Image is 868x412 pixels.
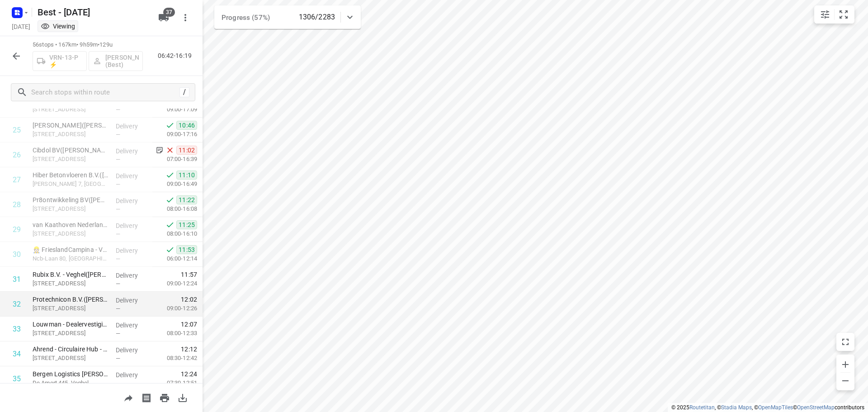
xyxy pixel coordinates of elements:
[181,369,197,379] span: 12:24
[116,131,120,138] span: —
[13,126,21,134] div: 25
[797,404,835,411] a: OpenStreetMap
[33,146,108,155] p: Cibdol BV([PERSON_NAME])
[165,220,175,229] svg: Done
[181,320,197,329] span: 12:07
[33,254,108,263] p: Ncb-Laan 80, [GEOGRAPHIC_DATA]
[119,393,137,402] span: Share route
[176,195,197,204] span: 11:22
[152,279,197,288] p: 09:00-12:24
[33,220,108,229] p: van Kaathoven Nederland B.V. - Sint Oedenroden(Rianne / Wendy)
[33,204,108,213] p: Eversestraat 11, Sint-oedenrode
[222,14,270,22] span: Progress (57%)
[33,229,108,238] p: Eversestraat 1, Sint Oedenrode
[155,9,173,27] button: 37
[116,296,149,305] p: Delivery
[758,404,793,411] a: OpenMapTiles
[13,325,21,333] div: 33
[33,379,108,388] p: De Amert 445, Veghel
[13,350,21,358] div: 34
[33,195,108,204] p: Pr8ontwikkeling BV(Tim Rutten)
[176,220,197,229] span: 11:25
[116,106,120,113] span: —
[33,245,108,254] p: 👷🏻 FrieslandCampina - Veghel(Frank Laven)
[116,271,149,280] p: Delivery
[176,170,197,180] span: 11:10
[116,370,149,379] p: Delivery
[176,245,197,254] span: 11:53
[116,122,149,131] p: Delivery
[116,196,149,205] p: Delivery
[13,275,21,284] div: 31
[181,345,197,354] span: 12:12
[116,256,120,262] span: —
[152,229,197,238] p: 08:00-16:10
[33,130,108,139] p: Eerschotsestraat 72, Sint-oedenrode
[33,105,108,114] p: Sluitappel 53, Sint-oedenrode
[13,374,21,383] div: 35
[98,41,99,48] span: •
[13,300,21,308] div: 32
[152,204,197,213] p: 08:00-16:08
[174,393,192,402] span: Download route
[33,41,143,49] p: 56 stops • 167km • 9h59m
[116,355,120,362] span: —
[165,245,175,254] svg: Done
[116,380,120,387] span: —
[176,121,197,130] span: 10:46
[158,51,195,61] p: 06:42-16:19
[835,5,853,24] button: Fit zoom
[152,304,197,313] p: 09:00-12:26
[176,146,197,155] span: 11:02
[13,151,21,159] div: 26
[165,121,175,130] svg: Done
[152,354,197,363] p: 08:30-12:42
[152,180,197,189] p: 09:00-16:49
[137,393,156,402] span: Print shipping labels
[181,270,197,279] span: 11:57
[165,146,175,155] svg: Skipped
[152,254,197,263] p: 06:00-12:14
[181,295,197,304] span: 12:02
[116,280,120,287] span: —
[33,345,108,354] p: Ahrend - Circulaire Hub - Veghel(Stef van den Bosch)
[152,379,197,388] p: 07:30-12:51
[13,225,21,234] div: 29
[116,330,120,337] span: —
[33,270,108,279] p: Rubix B.V. - Veghel(Angelique Mander)
[152,329,197,338] p: 08:00-12:33
[163,8,175,17] span: 37
[214,5,361,29] div: Progress (57%)1306/2283
[116,147,149,156] p: Delivery
[156,393,174,402] span: Print route
[179,87,189,97] div: /
[33,329,108,338] p: [STREET_ADDRESS]
[41,22,75,31] div: You are currently in view mode. To make any changes, go to edit project.
[165,195,175,204] svg: Done
[116,321,149,330] p: Delivery
[721,404,752,411] a: Stadia Maps
[116,246,149,255] p: Delivery
[152,105,197,114] p: 09:00-17:09
[33,295,108,304] p: Protechnicon B.V.(Michel Diessen)
[33,320,108,329] p: Louwman - Dealervestiging Louwman Mercedes Benz B.V. - Veghel(Manon van Leeuwen-Feenstra (WIJZIGI...
[116,305,120,312] span: —
[33,155,108,164] p: Handelsweg 1, Sint-oedenrode
[116,206,120,213] span: —
[152,130,197,139] p: 09:00-17:16
[116,181,120,188] span: —
[33,180,108,189] p: Eimbert 7, Sint-oedenrode
[33,121,108,130] p: Van Kuringe(Erica van Kuringe)
[814,5,854,24] div: small contained button group
[116,231,120,237] span: —
[116,171,149,180] p: Delivery
[13,250,21,259] div: 30
[31,85,179,99] input: Search stops within route
[33,354,108,363] p: [STREET_ADDRESS]
[13,200,21,209] div: 28
[116,346,149,355] p: Delivery
[33,369,108,379] p: Bergen Logistics B.V. - Veghel(Alex brunyanszki)
[99,41,113,48] span: 129u
[671,404,864,411] li: © 2025 , © , © © contributors
[33,304,108,313] p: [STREET_ADDRESS]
